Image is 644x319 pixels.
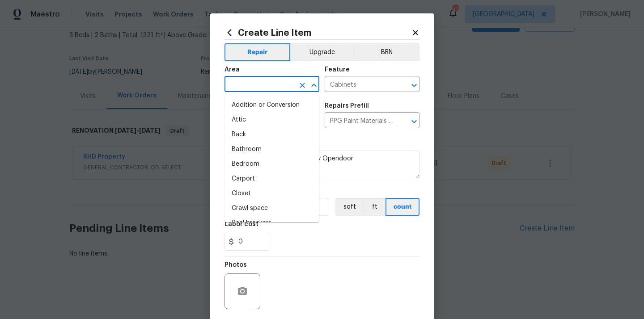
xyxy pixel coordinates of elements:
[325,103,369,109] h5: Repairs Prefill
[225,142,319,157] li: Bathroom
[408,79,420,92] button: Open
[225,216,319,231] li: Deal breakers
[225,221,258,227] h5: Labor cost
[225,157,319,172] li: Bedroom
[225,262,247,268] h5: Photos
[225,172,319,186] li: Carport
[386,198,419,216] button: count
[225,43,290,61] button: Repair
[225,98,319,113] li: Addition or Conversion
[225,113,319,127] li: Attic
[225,186,319,201] li: Closet
[408,115,420,128] button: Open
[354,43,419,61] button: BRN
[225,67,240,73] h5: Area
[225,201,319,216] li: Crawl space
[325,67,350,73] h5: Feature
[225,127,319,142] li: Back
[335,198,363,216] button: sqft
[296,79,309,92] button: Clear
[363,198,386,216] button: ft
[225,151,419,179] textarea: PPG Paint Materials ordered by Opendoor
[308,79,320,92] button: Close
[225,28,411,38] h2: Create Line Item
[290,43,354,61] button: Upgrade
